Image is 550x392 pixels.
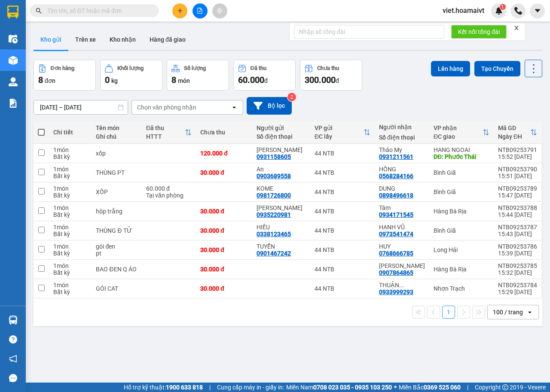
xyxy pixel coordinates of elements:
div: Nhơn Trạch [434,285,489,292]
div: 0338123465 [257,231,291,237]
div: Đã thu [251,65,266,71]
div: NTB09253786 [498,243,537,250]
div: xốp [96,150,137,157]
div: 15:47 [DATE] [498,192,537,199]
span: notification [9,355,17,363]
span: 8 [38,75,43,85]
div: 60.000 đ [146,185,192,192]
strong: 0369 525 060 [424,384,461,391]
div: Chưa thu [200,129,248,136]
div: 0973541474 [379,231,413,237]
div: Chi tiết [53,129,87,136]
div: THUẬN QUANG [379,282,425,289]
span: Cung cấp máy in - giấy in: [217,383,284,392]
div: Tên món [96,125,137,131]
span: 0 [105,75,110,85]
div: Người nhận [379,124,425,131]
div: Đơn hàng [51,65,74,71]
span: kg [111,77,118,84]
img: warehouse-icon [9,56,18,65]
th: Toggle SortBy [310,121,375,144]
div: ĐC lấy [315,133,364,140]
div: Bất kỳ [53,289,87,295]
div: 44 NTB [315,285,370,292]
button: 1 [442,306,455,319]
div: 1 món [53,282,87,289]
span: search [36,8,42,14]
input: Nhập số tổng đài [294,25,444,39]
div: 15:29 [DATE] [498,289,537,295]
div: 0898496618 [379,192,413,199]
div: NTB09253785 [498,262,537,269]
div: NTB09253788 [498,204,537,211]
div: 15:44 [DATE] [498,211,537,218]
div: 1 món [53,262,87,269]
div: HIẾU [257,224,306,231]
div: 0933999293 [379,289,413,295]
div: Bất kỳ [53,269,87,276]
div: 44 NTB [315,188,370,195]
strong: 1900 633 818 [166,384,203,391]
div: HTTT [146,133,185,140]
span: 8 [171,75,176,85]
span: ⚪️ [394,386,397,389]
div: 1 món [53,166,87,173]
th: Toggle SortBy [429,121,494,144]
div: 30.000 đ [200,169,248,176]
div: 44 NTB [315,150,370,157]
div: gói đen [96,243,137,250]
div: Bất kỳ [53,250,87,257]
button: Số lượng8món [167,60,229,91]
div: 1 món [53,224,87,231]
div: 0768666785 [379,250,413,257]
div: 0568284166 [379,173,413,179]
div: 0981726800 [257,192,291,199]
div: Thảo My [379,146,425,153]
div: NTB09253789 [498,185,537,192]
div: 1 món [53,243,87,250]
div: HANG NGOAI [434,146,489,153]
button: Khối lượng0kg [100,60,162,91]
svg: open [526,309,533,316]
button: Kho nhận [103,29,143,50]
div: 44 NTB [315,227,370,234]
input: Tìm tên, số ĐT hoặc mã đơn [47,6,149,15]
div: 1 món [53,204,87,211]
div: 0935220981 [257,211,291,218]
div: 30.000 đ [200,227,248,234]
div: 100 / trang [493,308,523,316]
button: caret-down [530,3,545,18]
div: hộp trắng [96,208,137,215]
div: BAO ĐEN Q ÁO [96,266,137,273]
span: | [209,383,211,392]
div: Bình Giã [434,227,489,234]
div: 1 món [53,146,87,153]
div: VP gửi [315,125,364,131]
span: viet.hoamaivt [436,5,491,16]
button: Kho gửi [34,29,68,50]
div: 0907864865 [379,269,413,276]
div: THÙNG Đ TỬ [96,227,137,234]
div: Long Hải [434,246,489,253]
div: Hàng Bà Rịa [434,266,489,273]
div: 15:52 [DATE] [498,153,537,160]
strong: 0708 023 035 - 0935 103 250 [313,384,392,391]
img: warehouse-icon [9,34,18,43]
div: Ngày ĐH [498,133,530,140]
div: 120.000 đ [200,150,248,157]
span: Kết nối tổng đài [458,27,500,36]
span: aim [217,8,223,14]
div: THÙNG PT [96,169,137,176]
div: 0931158605 [257,153,291,160]
span: Miền Bắc [399,383,461,392]
span: caret-down [534,7,541,15]
div: Bất kỳ [53,173,87,179]
div: Lý Ngân [257,204,306,211]
div: 15:51 [DATE] [498,173,537,179]
div: HỒNG [379,166,425,173]
button: aim [212,3,227,18]
button: Kết nối tổng đài [451,25,507,39]
div: 0901467242 [257,250,291,257]
span: file-add [197,8,203,14]
div: pt [96,250,137,257]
